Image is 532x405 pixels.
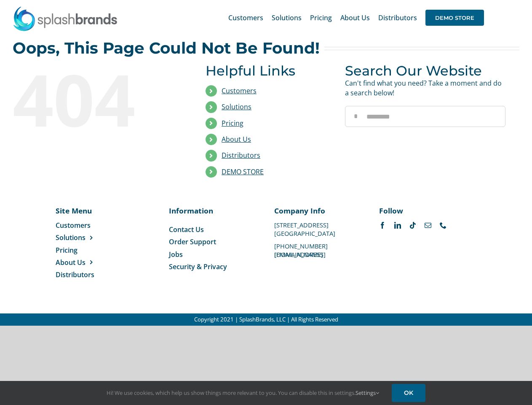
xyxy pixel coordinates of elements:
[56,246,78,255] span: Pricing
[169,262,227,271] span: Security & Privacy
[56,205,112,216] p: Site Menu
[169,237,216,246] span: Order Support
[310,4,332,31] a: Pricing
[169,225,258,234] a: Contact Us
[169,205,258,216] p: Information
[272,14,302,21] span: Solutions
[425,4,484,31] a: DEMO STORE
[222,135,251,144] a: About Us
[107,389,379,397] span: Hi! We use cookies, which help us show things more relevant to you. You can disable this in setti...
[356,389,379,397] a: Settings
[228,4,263,31] a: Customers
[206,63,332,78] h3: Helpful Links
[169,225,204,234] span: Contact Us
[392,384,425,402] a: OK
[425,10,484,26] span: DEMO STORE
[13,63,173,135] div: 404
[425,222,431,229] a: mail
[228,14,263,21] span: Customers
[440,222,446,229] a: phone
[169,237,258,246] a: Order Support
[56,233,112,242] a: Solutions
[379,205,468,216] p: Follow
[56,221,91,230] span: Customers
[228,4,484,31] nav: Main Menu
[274,205,363,216] p: Company Info
[222,167,264,176] a: DEMO STORE
[169,225,258,272] nav: Menu
[56,221,112,230] a: Customers
[222,119,243,128] a: Pricing
[222,102,251,111] a: Solutions
[56,270,94,279] span: Distributors
[394,222,401,229] a: linkedin
[345,78,505,97] p: Can't find what you need? Take a moment and do a search below!
[409,222,416,229] a: tiktok
[13,6,118,31] img: SplashBrands.com Logo
[378,4,417,31] a: Distributors
[56,246,112,255] a: Pricing
[340,14,370,21] span: About Us
[378,14,417,21] span: Distributors
[310,14,332,21] span: Pricing
[169,250,183,259] span: Jobs
[169,250,258,259] a: Jobs
[345,63,505,78] h3: Search Our Website
[56,270,112,279] a: Distributors
[222,86,257,95] a: Customers
[379,222,386,229] a: facebook
[56,233,86,242] span: Solutions
[345,106,366,127] input: Search
[169,262,258,271] a: Security & Privacy
[56,221,112,280] nav: Menu
[56,258,86,267] span: About Us
[345,106,505,127] input: Search...
[222,151,260,160] a: Distributors
[13,40,320,57] h2: Oops, This Page Could Not Be Found!
[56,258,112,267] a: About Us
